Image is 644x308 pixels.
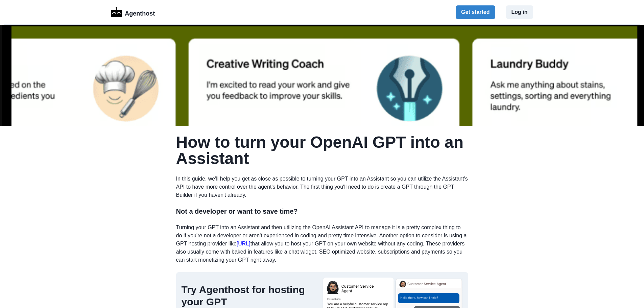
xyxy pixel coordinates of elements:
[176,175,468,199] p: In this guide, we'll help you get as close as possible to turning your GPT into an Assistant so y...
[456,5,495,19] button: Get started
[111,6,155,18] a: LogoAgenthost
[111,7,122,17] img: Logo
[176,134,468,167] h1: How to turn your OpenAI GPT into an Assistant
[506,5,533,19] button: Log in
[176,207,468,215] h1: Not a developer or want to save time?
[237,241,251,246] a: [URL]
[176,223,468,264] p: Turning your GPT into an Assistant and then utilizing the OpenAI Assistant API to manage it is a ...
[182,284,317,308] h2: Try Agenthost for hosting your GPT
[125,6,155,18] p: Agenthost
